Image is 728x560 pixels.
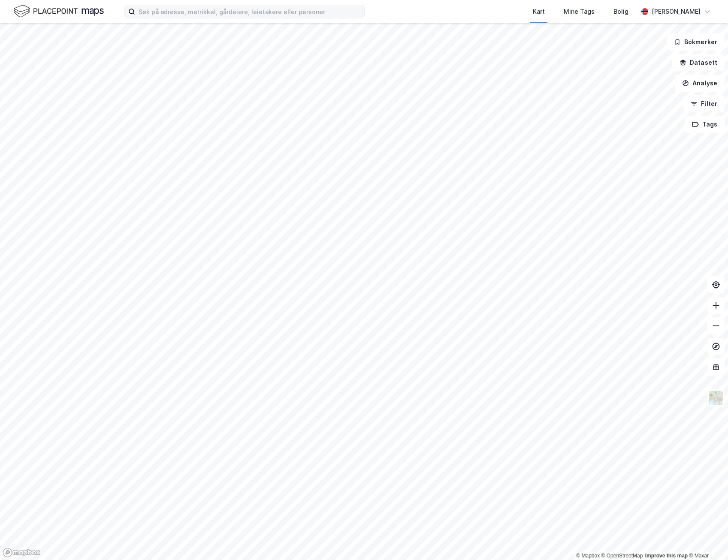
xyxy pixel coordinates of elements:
[685,116,725,133] button: Tags
[564,6,595,17] div: Mine Tags
[652,6,701,17] div: [PERSON_NAME]
[601,553,643,559] a: OpenStreetMap
[683,95,725,112] button: Filter
[14,4,104,19] img: logo.f888ab2527a4732fd821a326f86c7f29.svg
[667,33,725,51] button: Bokmerker
[576,553,600,559] a: Mapbox
[613,6,628,17] div: Bolig
[672,54,725,71] button: Datasett
[708,390,724,406] img: Z
[685,519,728,560] iframe: Chat Widget
[675,75,725,92] button: Analyse
[685,519,728,560] div: Kontrollprogram for chat
[3,548,40,557] a: Mapbox homepage
[135,5,364,18] input: Søk på adresse, matrikkel, gårdeiere, leietakere eller personer
[645,553,688,559] a: Improve this map
[533,6,545,17] div: Kart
